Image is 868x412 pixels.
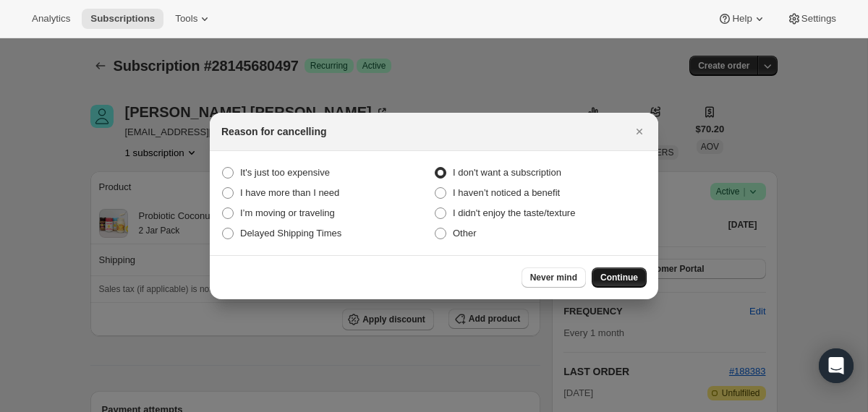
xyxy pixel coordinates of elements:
span: Tools [175,13,197,25]
span: Continue [600,272,638,283]
span: Settings [801,13,836,25]
span: Subscriptions [90,13,155,25]
button: Help [709,9,775,29]
button: Settings [778,9,845,29]
button: Never mind [522,267,586,288]
button: Continue [592,267,647,288]
span: I haven’t noticed a benefit [453,187,560,198]
button: Analytics [23,9,79,29]
span: Delayed Shipping Times [240,228,341,239]
span: Help [732,13,752,25]
button: Subscriptions [82,9,163,29]
span: I don't want a subscription [453,167,561,178]
h2: Reason for cancelling [221,124,326,139]
span: I’m moving or traveling [240,207,335,218]
span: Never mind [530,272,577,283]
div: Open Intercom Messenger [819,348,854,383]
span: Analytics [32,13,70,25]
span: Other [453,228,477,239]
span: It's just too expensive [240,167,330,178]
span: I have more than I need [240,187,339,198]
span: I didn't enjoy the taste/texture [453,207,575,218]
button: Tools [166,9,221,29]
button: Close [629,121,650,142]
